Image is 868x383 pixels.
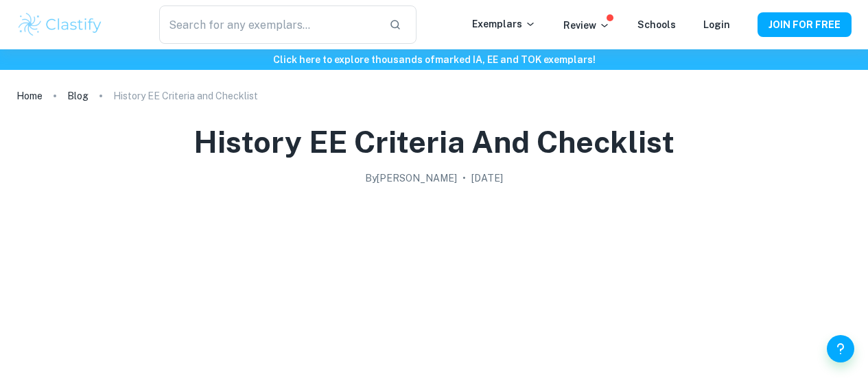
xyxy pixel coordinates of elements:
a: Schools [637,19,676,30]
a: Login [703,19,730,30]
p: Review [563,18,610,33]
button: Help and Feedback [827,335,854,362]
input: Search for any exemplars... [159,5,379,44]
h2: [DATE] [471,171,503,186]
h1: History EE Criteria and Checklist [193,122,675,162]
a: Blog [67,86,89,106]
p: • [462,171,466,186]
img: Clastify logo [16,11,104,38]
h2: By [PERSON_NAME] [365,171,457,186]
a: Home [16,86,43,106]
p: Exemplars [472,16,536,32]
h6: Click here to explore thousands of marked IA, EE and TOK exemplars ! [3,52,865,67]
button: JOIN FOR FREE [758,12,852,37]
p: History EE Criteria and Checklist [113,88,258,103]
